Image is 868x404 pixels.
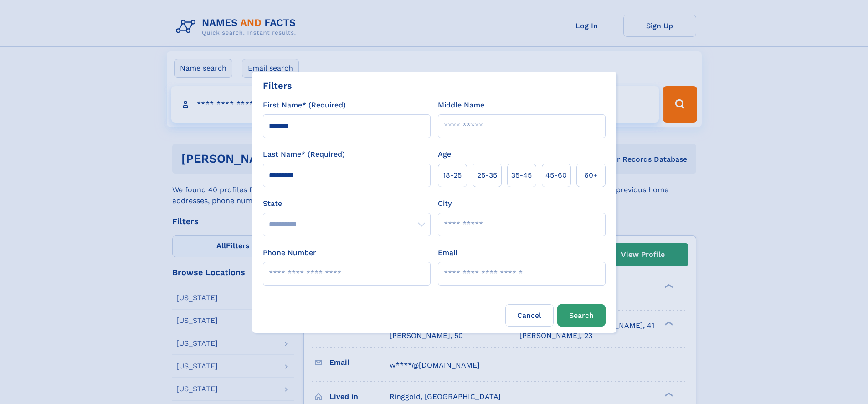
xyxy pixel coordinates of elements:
span: 35‑45 [511,170,532,181]
span: 45‑60 [545,170,567,181]
label: First Name* (Required) [263,100,346,111]
label: Phone Number [263,247,316,258]
label: State [263,198,431,209]
span: 18‑25 [443,170,462,181]
label: Middle Name [438,100,484,111]
label: Age [438,149,451,160]
span: 60+ [584,170,598,181]
div: Filters [263,79,292,92]
button: Search [557,304,606,327]
label: Email [438,247,457,258]
label: Cancel [505,304,554,327]
span: 25‑35 [477,170,497,181]
label: Last Name* (Required) [263,149,345,160]
label: City [438,198,452,209]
